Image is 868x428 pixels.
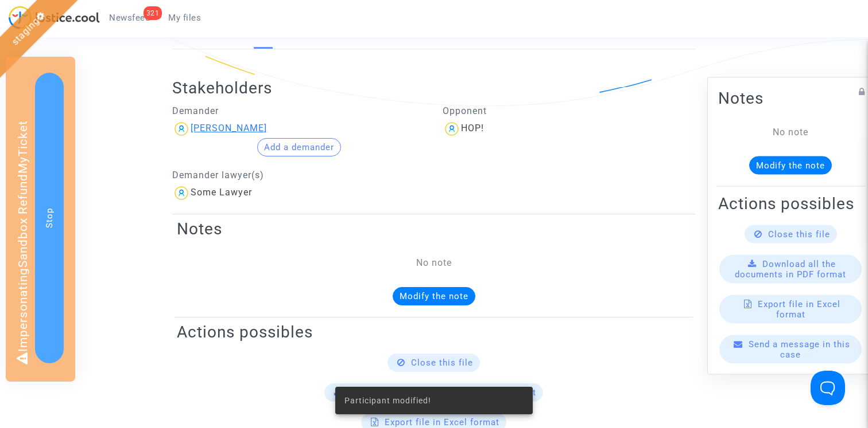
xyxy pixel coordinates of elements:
[144,6,162,20] div: 321
[461,123,484,133] div: HOP!
[172,120,191,138] img: icon-user.svg
[718,193,863,213] h2: Actions possibles
[9,6,100,29] img: jc-logo.svg
[749,339,850,359] span: Send a message in this case
[100,9,159,26] a: 321Newsfeed
[393,287,475,305] button: Modify the note
[443,104,696,118] p: Opponent
[191,123,267,133] div: [PERSON_NAME]
[758,299,840,319] span: Export file in Excel format
[191,187,252,198] div: Some Lawyer
[44,208,55,228] span: Stop
[443,120,461,138] img: icon-user.svg
[177,322,691,342] h2: Actions possibles
[172,104,425,118] p: Demander
[172,78,704,98] h2: Stakeholders
[811,371,845,405] iframe: Help Scout Beacon - Open
[172,184,191,202] img: icon-user.svg
[9,15,41,48] a: staging
[749,156,832,174] button: Modify the note
[35,73,64,363] button: Stop
[172,168,425,182] p: Demander lawyer(s)
[168,13,201,23] span: My files
[194,256,673,270] div: No note
[109,13,150,23] span: Newsfeed
[768,229,830,239] span: Close this file
[177,219,691,239] h2: Notes
[6,57,75,382] div: Impersonating
[718,88,863,108] h2: Notes
[735,258,846,279] span: Download all the documents in PDF format
[735,125,846,139] div: No note
[344,395,431,406] span: Participant modified!
[411,358,473,368] span: Close this file
[257,138,341,156] button: Add a demander
[159,9,210,26] a: My files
